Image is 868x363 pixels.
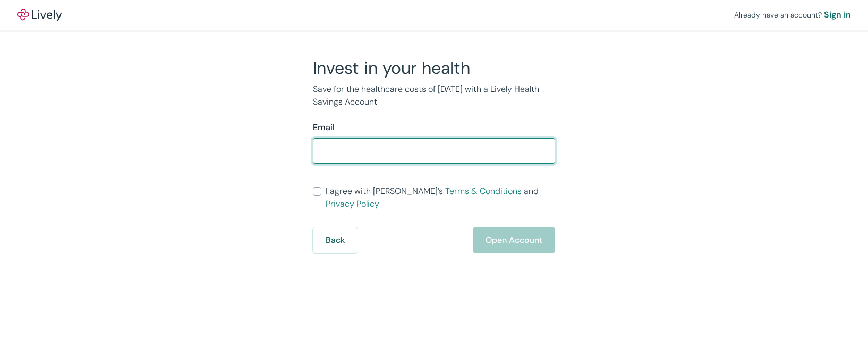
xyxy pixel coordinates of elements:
[17,9,62,21] img: Lively
[313,83,555,108] p: Save for the healthcare costs of [DATE] with a Lively Health Savings Account
[445,185,522,197] a: Terms & Conditions
[326,198,379,209] a: Privacy Policy
[313,121,335,134] label: Email
[313,227,358,253] button: Back
[326,185,555,210] span: I agree with [PERSON_NAME]’s and
[734,9,851,21] div: Already have an account?
[313,57,555,79] h2: Invest in your health
[824,9,851,21] a: Sign in
[17,9,62,21] a: LivelyLively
